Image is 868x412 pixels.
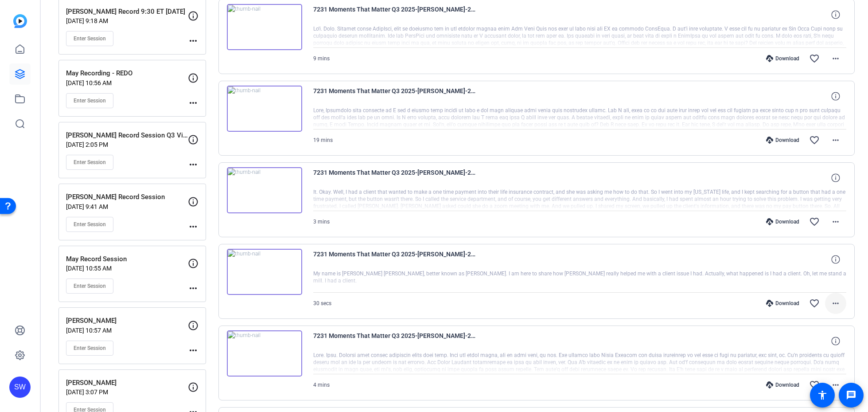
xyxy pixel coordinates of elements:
mat-icon: more_horiz [830,53,841,64]
span: Enter Session [74,345,106,352]
p: [DATE] 2:05 PM [66,141,188,148]
span: 7231 Moments That Matter Q3 2025-[PERSON_NAME]-2025-08-28-12-46-14-167-0 [313,249,477,270]
p: [PERSON_NAME] Record Session [66,192,188,202]
span: 7231 Moments That Matter Q3 2025-[PERSON_NAME]-2025-08-28-12-52-34-881-0 [313,86,477,107]
button: Enter Session [66,279,113,294]
button: Enter Session [66,155,113,170]
p: [DATE] 9:18 AM [66,17,188,24]
p: [PERSON_NAME] Record 9:30 ET [DATE] [66,7,188,17]
mat-icon: more_horiz [188,283,199,294]
div: Download [762,300,804,307]
span: 3 mins [313,219,330,225]
button: Enter Session [66,93,113,108]
mat-icon: more_horiz [830,380,841,390]
img: thumb-nail [227,167,302,213]
p: [DATE] 3:07 PM [66,388,188,396]
mat-icon: more_horiz [188,345,199,356]
img: thumb-nail [227,330,302,377]
img: thumb-nail [227,4,302,50]
mat-icon: favorite_border [809,380,820,390]
div: Download [762,55,804,62]
mat-icon: accessibility [817,390,828,400]
span: Enter Session [74,35,106,42]
span: 7231 Moments That Matter Q3 2025-[PERSON_NAME]-2025-08-28-12-48-22-099-0 [313,167,477,188]
mat-icon: more_horiz [188,98,199,108]
mat-icon: favorite_border [809,135,820,145]
div: Download [762,137,804,144]
span: Enter Session [74,159,106,166]
span: 7231 Moments That Matter Q3 2025-[PERSON_NAME]-2025-08-27-10-24-39-176-0 [313,330,477,352]
mat-icon: favorite_border [809,216,820,227]
p: May Record Session [66,254,188,264]
p: [DATE] 10:55 AM [66,265,188,272]
p: [PERSON_NAME] Record Session Q3 Videos [66,130,188,141]
div: SW [9,377,31,398]
mat-icon: more_horiz [830,216,841,227]
mat-icon: more_horiz [188,159,199,170]
mat-icon: more_horiz [188,35,199,46]
span: 30 secs [313,300,331,306]
p: [PERSON_NAME] [66,316,188,326]
p: [DATE] 10:56 AM [66,79,188,86]
mat-icon: more_horiz [188,221,199,232]
p: [PERSON_NAME] [66,378,188,388]
div: Download [762,218,804,225]
p: [DATE] 9:41 AM [66,203,188,210]
mat-icon: message [846,390,856,400]
span: 19 mins [313,137,333,143]
img: blue-gradient.svg [13,14,27,28]
div: Download [762,381,804,388]
span: Enter Session [74,283,106,290]
span: Enter Session [74,221,106,228]
img: thumb-nail [227,249,302,295]
button: Enter Session [66,341,113,356]
p: [DATE] 10:57 AM [66,327,188,334]
button: Enter Session [66,31,113,46]
span: 4 mins [313,382,330,388]
span: 7231 Moments That Matter Q3 2025-[PERSON_NAME]-2025-08-28-13-14-45-510-0 [313,4,477,25]
button: Enter Session [66,217,113,232]
span: Enter Session [74,97,106,104]
mat-icon: favorite_border [809,298,820,309]
mat-icon: more_horiz [830,298,841,309]
mat-icon: favorite_border [809,53,820,64]
span: 9 mins [313,55,330,62]
mat-icon: more_horiz [830,135,841,145]
img: thumb-nail [227,86,302,132]
p: May Recording - REDO [66,68,188,78]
